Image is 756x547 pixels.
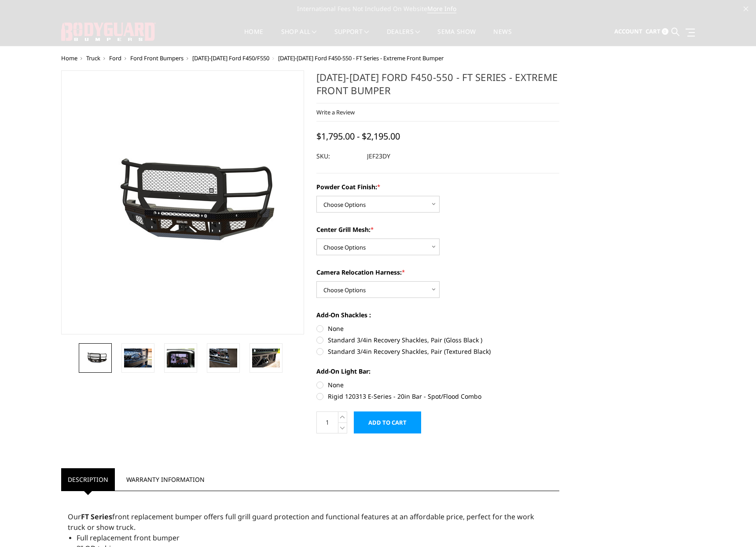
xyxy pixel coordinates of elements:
a: Dealers [387,29,420,46]
h1: [DATE]-[DATE] Ford F450-550 - FT Series - Extreme Front Bumper [316,70,559,103]
a: More Info [427,4,456,13]
a: Account [614,20,642,44]
label: Rigid 120313 E-Series - 20in Bar - Spot/Flood Combo [316,392,559,401]
a: News [493,29,511,46]
a: Write a Review [316,108,355,116]
span: [DATE]-[DATE] Ford F450-550 - FT Series - Extreme Front Bumper [278,54,444,62]
label: Powder Coat Finish: [316,182,559,191]
img: 2023-2025 Ford F450-550 - FT Series - Extreme Front Bumper [209,349,237,367]
a: Warranty Information [120,468,211,491]
strong: FT Series [81,512,112,521]
span: $1,795.00 - $2,195.00 [316,130,400,142]
a: Home [244,29,263,46]
a: Ford Front Bumpers [130,54,183,62]
a: 2023-2025 Ford F450-550 - FT Series - Extreme Front Bumper [61,70,304,334]
span: Full replacement front bumper [77,533,180,543]
a: Cart 0 [646,20,668,44]
span: Our front replacement bumper offers full grill guard protection and functional features at an aff... [68,512,534,532]
label: Add-On Shackles : [316,310,559,319]
label: None [316,380,559,389]
a: shop all [281,29,317,46]
label: Add-On Light Bar: [316,367,559,376]
input: Add to Cart [354,411,421,433]
img: Clear View Camera: Relocate your front camera and keep the functionality completely. [167,349,195,367]
a: Truck [86,54,100,62]
img: 2023-2025 Ford F450-550 - FT Series - Extreme Front Bumper [252,349,280,367]
span: Account [614,27,642,35]
label: Camera Relocation Harness: [316,268,559,277]
a: SEMA Show [437,29,476,46]
img: 2023-2025 Ford F450-550 - FT Series - Extreme Front Bumper [124,349,152,367]
dt: SKU: [316,148,360,164]
img: BODYGUARD BUMPERS [61,22,156,41]
span: 0 [662,28,668,35]
img: 2023-2025 Ford F450-550 - FT Series - Extreme Front Bumper [81,352,109,364]
a: Home [61,54,77,62]
a: Support [334,29,369,46]
span: Cart [646,27,661,35]
label: None [316,324,559,333]
label: Standard 3/4in Recovery Shackles, Pair (Textured Black) [316,347,559,356]
a: Description [61,468,115,491]
dd: JEF23DY [367,148,390,164]
label: Center Grill Mesh: [316,225,559,234]
a: [DATE]-[DATE] Ford F450/F550 [192,54,269,62]
label: Standard 3/4in Recovery Shackles, Pair (Gloss Black ) [316,335,559,345]
a: Ford [109,54,121,62]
